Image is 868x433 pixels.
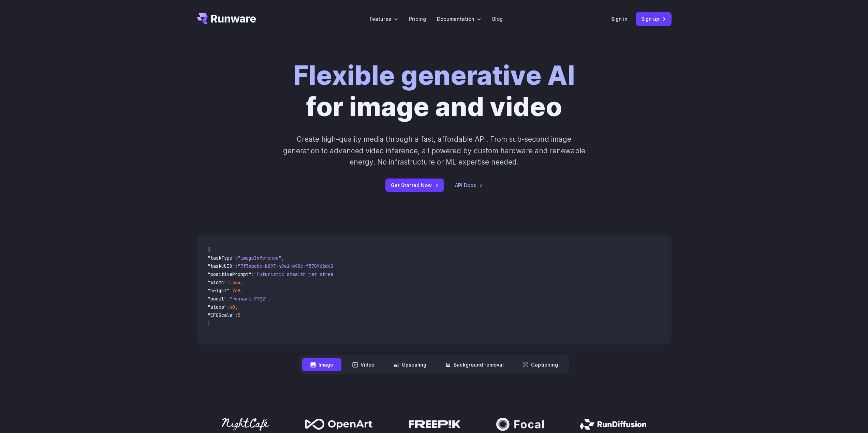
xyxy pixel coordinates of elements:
[230,304,235,310] span: 40
[385,179,444,192] a: Get Started Now
[611,15,628,23] a: Sign in
[208,288,230,294] span: "height"
[235,263,238,269] span: :
[235,255,238,261] span: :
[232,288,240,294] span: 768
[235,304,238,310] span: ,
[281,255,284,261] span: ,
[515,358,566,371] button: Captioning
[268,296,270,302] span: ,
[293,60,575,91] strong: Flexible generative AI
[254,271,502,277] span: "Futuristic stealth jet streaking through a neon-lit cityscape with glowing purple exhaust"
[208,255,235,261] span: "taskType"
[227,296,230,302] span: :
[455,181,483,189] a: API Docs
[230,296,268,302] span: "runware:97@2"
[208,296,227,302] span: "model"
[208,271,251,277] span: "positivePrompt"
[344,358,383,371] button: Video
[385,358,435,371] button: Upscaling
[437,15,481,23] label: Documentation
[240,279,243,285] span: ,
[251,271,254,277] span: :
[370,15,398,23] label: Features
[437,358,512,371] button: Background removal
[208,279,227,285] span: "width"
[230,288,232,294] span: :
[197,13,256,24] a: Go to /
[227,279,230,285] span: :
[208,263,235,269] span: "taskUUID"
[409,15,426,23] a: Pricing
[238,263,341,269] span: "7f3ebcb6-b897-49e1-b98c-f5789d2d40d7"
[235,312,238,318] span: :
[492,15,503,23] a: Blog
[302,358,341,371] button: Image
[230,279,240,285] span: 1344
[636,12,672,26] a: Sign up
[240,288,243,294] span: ,
[282,134,586,168] p: Create high-quality media through a fast, affordable API. From sub-second image generation to adv...
[208,312,235,318] span: "CFGScale"
[208,247,210,253] span: {
[238,255,281,261] span: "imageInference"
[293,60,575,123] h1: for image and video
[227,304,230,310] span: :
[238,312,240,318] span: 5
[208,304,227,310] span: "steps"
[208,320,210,326] span: }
